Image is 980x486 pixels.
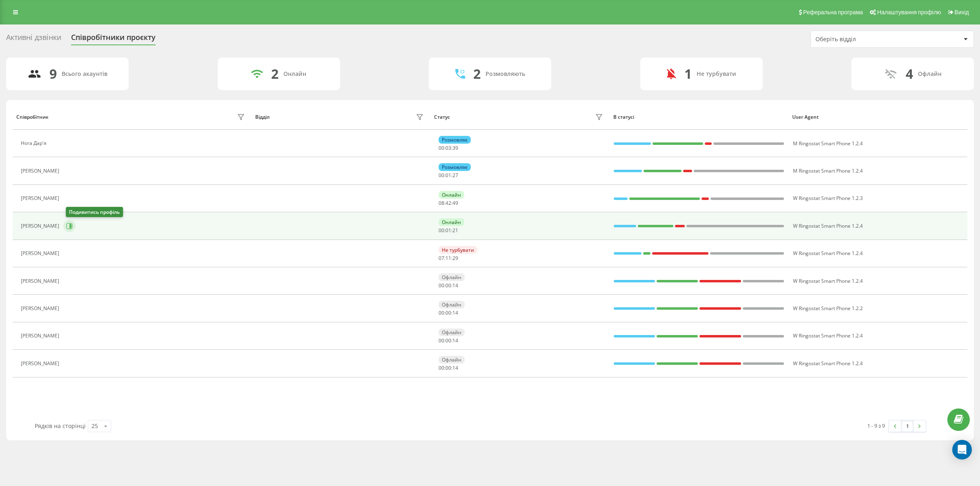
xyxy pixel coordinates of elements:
[439,309,444,316] span: 00
[35,422,86,430] span: Рядків на сторінці
[439,200,458,206] div: : :
[21,278,61,284] div: [PERSON_NAME]
[21,361,61,366] div: [PERSON_NAME]
[439,172,444,179] span: 00
[452,337,458,344] span: 14
[906,66,913,82] div: 4
[439,144,444,151] span: 00
[877,9,941,16] span: Налаштування профілю
[803,9,863,16] span: Реферальна програма
[439,310,458,316] div: : :
[452,227,458,234] span: 21
[793,167,863,174] span: M Ringostat Smart Phone 1.2.4
[486,71,525,78] div: Розмовляють
[684,66,692,82] div: 1
[62,71,107,78] div: Всього акаунтів
[445,227,451,234] span: 01
[452,364,458,371] span: 14
[445,200,451,206] span: 42
[445,172,451,179] span: 01
[452,172,458,179] span: 27
[439,227,444,234] span: 00
[71,33,156,46] div: Співробітники проєкту
[445,282,451,289] span: 00
[91,422,98,430] div: 25
[473,66,481,82] div: 2
[271,66,278,82] div: 2
[439,338,458,344] div: : :
[439,200,444,206] span: 08
[439,228,458,233] div: : :
[439,191,464,199] div: Онлайн
[434,114,450,120] div: Статус
[439,328,465,336] div: Офлайн
[21,140,49,146] div: Нога Дар'я
[452,282,458,289] span: 14
[697,71,736,78] div: Не турбувати
[452,200,458,206] span: 49
[21,333,61,339] div: [PERSON_NAME]
[452,309,458,316] span: 14
[793,195,863,202] span: W Ringostat Smart Phone 1.2.3
[918,71,942,78] div: Офлайн
[439,273,465,281] div: Офлайн
[793,140,863,147] span: M Ringostat Smart Phone 1.2.4
[439,163,471,171] div: Розмовляє
[439,145,458,151] div: : :
[793,332,863,339] span: W Ringostat Smart Phone 1.2.4
[793,360,863,367] span: W Ringostat Smart Phone 1.2.4
[255,114,269,120] div: Відділ
[439,246,477,254] div: Не турбувати
[21,195,61,201] div: [PERSON_NAME]
[439,255,444,262] span: 07
[952,440,972,459] div: Open Intercom Messenger
[815,36,913,43] div: Оберіть відділ
[66,207,123,217] div: Подивитись профіль
[793,277,863,284] span: W Ringostat Smart Phone 1.2.4
[283,71,306,78] div: Онлайн
[49,66,57,82] div: 9
[439,364,444,371] span: 00
[439,255,458,261] div: : :
[793,305,863,312] span: W Ringostat Smart Phone 1.2.2
[16,114,49,120] div: Співробітник
[445,144,451,151] span: 03
[21,251,61,256] div: [PERSON_NAME]
[452,144,458,151] span: 39
[439,218,464,226] div: Онлайн
[6,33,61,46] div: Активні дзвінки
[439,356,465,364] div: Офлайн
[613,114,785,120] div: В статусі
[439,365,458,371] div: : :
[21,168,61,174] div: [PERSON_NAME]
[445,337,451,344] span: 00
[445,255,451,262] span: 11
[439,301,465,308] div: Офлайн
[445,364,451,371] span: 00
[452,255,458,262] span: 29
[439,282,444,289] span: 00
[439,173,458,178] div: : :
[439,283,458,288] div: : :
[445,309,451,316] span: 00
[793,250,863,257] span: W Ringostat Smart Phone 1.2.4
[21,223,61,229] div: [PERSON_NAME]
[793,222,863,229] span: W Ringostat Smart Phone 1.2.4
[867,422,885,430] div: 1 - 9 з 9
[901,420,913,432] a: 1
[439,136,471,144] div: Розмовляє
[792,114,964,120] div: User Agent
[21,306,61,311] div: [PERSON_NAME]
[955,9,969,16] span: Вихід
[439,337,444,344] span: 00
